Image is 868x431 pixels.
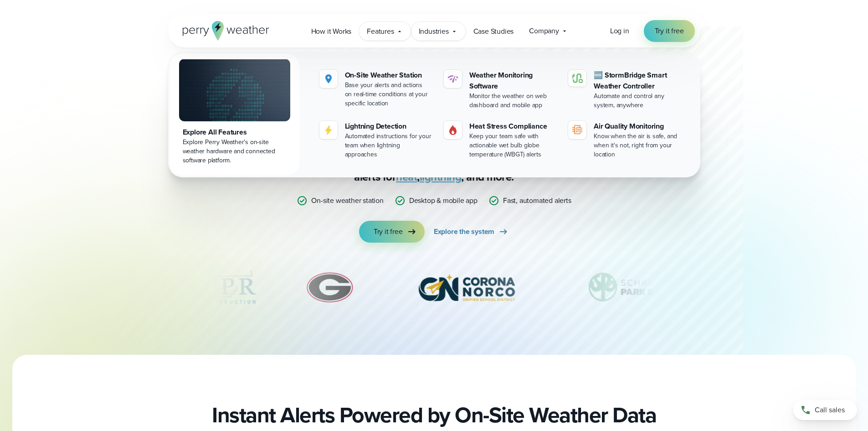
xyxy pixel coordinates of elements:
span: How it Works [311,26,352,37]
a: Explore the system [434,221,509,243]
img: stormbridge-icon-V6.svg [572,73,583,83]
div: Lightning Detection [345,121,433,132]
div: Explore Perry Weather's on-site weather hardware and connected software platform. [183,138,287,165]
span: Try it free [655,26,684,36]
img: aqi-icon.svg [572,125,583,135]
a: perry weather location On-Site Weather Station Base your alerts and actions on real-time conditio... [316,66,437,112]
img: software-icon.svg [447,73,458,84]
a: Case Studies [466,22,522,41]
p: Desktop & mobile app [409,195,478,206]
p: Fast, automated alerts [503,195,571,206]
div: Know when the air is safe, and when it's not, right from your location [594,132,682,159]
a: 🆕 StormBridge Smart Weather Controller Automate and control any system, anywhere [565,66,685,114]
div: Keep your team safe with actionable wet bulb globe temperature (WBGT) alerts [469,132,557,159]
a: Try it free [644,20,695,42]
div: Automate and control any system, anywhere [594,92,682,110]
div: Heat Stress Compliance [469,121,557,132]
p: On-site weather station [311,195,383,206]
a: How it Works [303,22,360,41]
h2: Instant Alerts Powered by On-Site Weather Data [212,402,656,428]
img: lightning-icon.svg [323,125,334,135]
div: Air Quality Monitoring [594,121,682,132]
img: Corona-Norco-Unified-School-District.svg [402,265,531,310]
a: Explore All Features Explore Perry Weather's on-site weather hardware and connected software plat... [170,53,299,176]
div: Automated instructions for your team when lightning approaches [345,132,433,159]
a: Call sales [793,400,857,420]
img: perry weather heat [447,125,458,135]
span: Industries [419,26,449,37]
span: Try it free [374,226,403,237]
a: Weather Monitoring Software Monitor the weather on web dashboard and mobile app [440,66,561,114]
div: Explore All Features [183,127,287,138]
div: 8 of 12 [575,265,704,310]
a: Log in [610,26,629,36]
div: Weather Monitoring Software [469,70,557,92]
a: Try it free [359,221,425,243]
div: 6 of 12 [302,265,358,310]
span: Explore the system [434,226,494,237]
img: perry weather location [323,73,334,84]
div: 7 of 12 [402,265,531,310]
span: Case Studies [473,26,514,37]
img: DPR-Construction.svg [185,265,258,310]
div: On-Site Weather Station [345,70,433,81]
p: Stop relying on weather apps you can’t trust — Perry Weather delivers certainty with , accurate f... [252,140,616,184]
a: perry weather heat Heat Stress Compliance Keep your team safe with actionable wet bulb globe temp... [440,117,561,163]
div: slideshow [214,265,655,315]
a: Lightning Detection Automated instructions for your team when lightning approaches [316,117,437,163]
a: Air Quality Monitoring Know when the air is safe, and when it's not, right from your location [565,117,685,163]
img: Schaumburg-Park-District-1.svg [575,265,704,310]
span: Features [367,26,394,37]
div: 🆕 StormBridge Smart Weather Controller [594,70,682,92]
div: 5 of 12 [185,265,258,310]
div: Base your alerts and actions on real-time conditions at your specific location [345,81,433,108]
div: Monitor the weather on web dashboard and mobile app [469,92,557,110]
img: University-of-Georgia.svg [302,265,358,310]
span: Company [529,26,559,36]
span: Call sales [815,405,845,415]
